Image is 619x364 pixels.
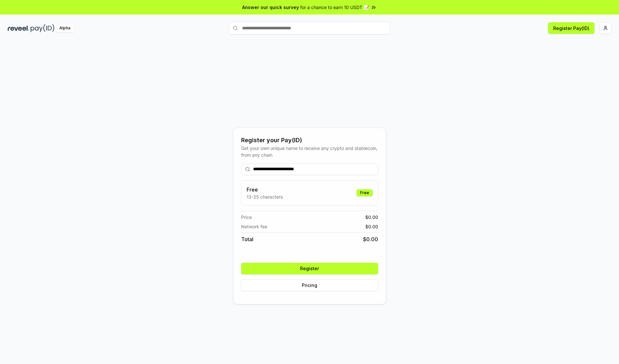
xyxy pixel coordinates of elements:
[300,4,369,11] span: for a chance to earn 10 USDT 📝
[241,214,252,221] span: Price
[241,145,378,158] div: Get your own unique name to receive any crypto and stablecoin, from any chain
[242,4,299,11] span: Answer our quick survey
[247,193,283,200] p: 13-25 characters
[365,214,378,221] span: $ 0.00
[365,223,378,230] span: $ 0.00
[8,24,29,32] img: reveel_dark
[357,189,373,196] div: Free
[241,235,253,243] span: Total
[548,22,594,34] button: Register Pay(ID)
[241,263,378,274] button: Register
[56,24,74,32] div: Alpha
[241,280,378,291] button: Pricing
[31,24,54,32] img: pay_id
[363,235,378,243] span: $ 0.00
[247,186,283,193] h3: Free
[241,223,267,230] span: Network fee
[241,136,378,145] div: Register your Pay(ID)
